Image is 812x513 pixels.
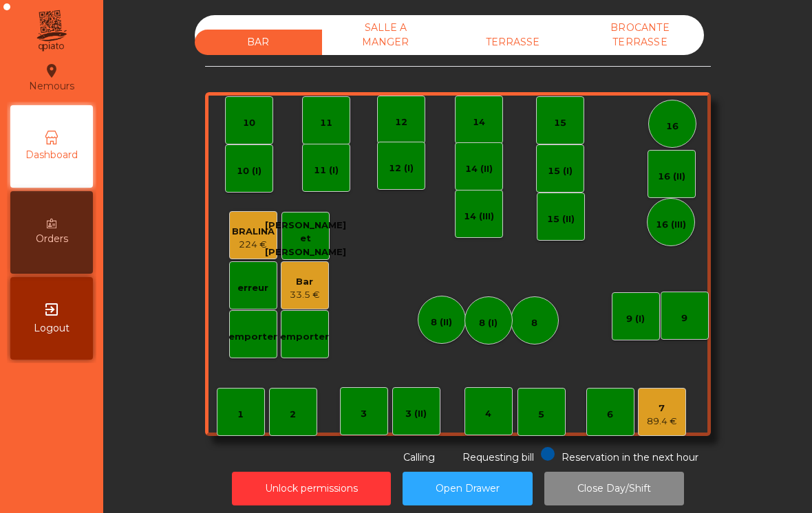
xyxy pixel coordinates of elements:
[290,288,320,302] div: 33.5 €
[681,312,687,325] div: 9
[232,238,275,252] div: 224 €
[473,116,485,129] div: 14
[658,170,685,184] div: 16 (II)
[361,407,367,421] div: 3
[395,116,407,129] div: 12
[544,472,684,505] button: Close Day/Shift
[232,472,391,505] button: Unlock permissions
[607,408,613,422] div: 6
[36,232,68,246] span: Orders
[548,164,573,178] div: 15 (I)
[34,7,68,55] img: qpiato
[389,162,414,175] div: 12 (I)
[29,61,74,95] div: Nemours
[465,162,493,176] div: 14 (II)
[547,212,575,226] div: 15 (II)
[538,408,544,422] div: 5
[265,219,346,259] div: [PERSON_NAME] et [PERSON_NAME]
[237,281,268,295] div: erreur
[195,30,322,55] div: BAR
[290,275,320,289] div: Bar
[34,321,70,336] span: Logout
[237,408,244,422] div: 1
[228,330,277,344] div: emporter
[464,210,494,223] div: 14 (III)
[322,15,449,55] div: SALLE A MANGER
[531,316,537,330] div: 8
[232,225,275,239] div: BRALINA
[647,415,677,428] div: 89.4 €
[647,402,677,415] div: 7
[237,164,261,178] div: 10 (I)
[626,312,645,326] div: 9 (I)
[43,63,60,79] i: location_on
[43,301,60,318] i: exit_to_app
[449,30,577,55] div: TERRASSE
[554,116,566,130] div: 15
[314,164,339,177] div: 11 (I)
[280,330,329,344] div: emporter
[666,120,679,133] div: 16
[243,116,255,130] div: 10
[290,408,296,422] div: 2
[656,218,686,232] div: 16 (III)
[403,472,533,505] button: Open Drawer
[320,116,332,130] div: 11
[403,451,435,463] span: Calling
[485,407,491,421] div: 4
[562,451,698,463] span: Reservation in the next hour
[462,451,534,463] span: Requesting bill
[25,148,78,162] span: Dashboard
[479,316,498,330] div: 8 (I)
[405,407,427,421] div: 3 (II)
[577,15,704,55] div: BROCANTE TERRASSE
[431,316,452,329] div: 8 (II)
